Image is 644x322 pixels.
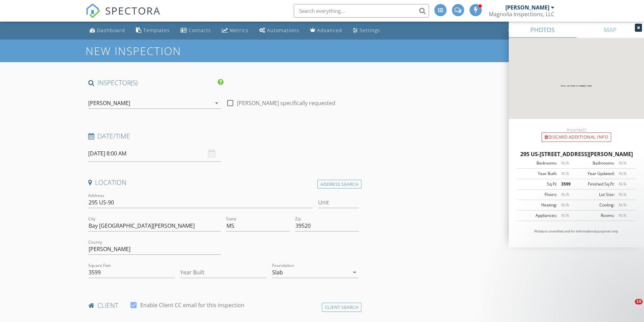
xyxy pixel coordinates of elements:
i: arrow_drop_down [351,268,359,276]
div: 295 US-[STREET_ADDRESS][PERSON_NAME] [517,150,636,158]
span: 10 [635,299,643,304]
span: N/A [619,160,626,166]
h4: Date/Time [88,132,359,141]
div: [PERSON_NAME] [505,4,549,11]
a: SPECTORA [86,9,161,23]
div: Cooling: [576,202,615,208]
a: Advanced [307,24,345,37]
div: Floors: [519,192,557,198]
h4: client [88,301,359,310]
div: Address Search [317,180,361,189]
div: Bathrooms: [576,160,615,166]
div: Discard Additional info [542,132,611,142]
a: Support Center [506,24,557,37]
a: MAP [576,22,644,38]
h4: INSPECTOR(S) [88,78,223,87]
img: The Best Home Inspection Software - Spectora [86,3,100,18]
span: N/A [619,181,626,187]
div: Metrics [230,27,248,33]
div: Sq Ft: [519,181,557,187]
label: Enable Client CC email for this inspection [140,302,244,308]
div: Contacts [189,27,211,33]
div: Slab [272,269,283,275]
div: Incorrect? [509,127,644,132]
span: N/A [561,213,569,218]
div: Rooms: [576,213,615,219]
div: Automations [267,27,299,33]
input: Select date [88,145,221,162]
span: SPECTORA [105,3,161,18]
i: arrow_drop_down [213,99,221,107]
div: Templates [143,27,170,33]
h4: Location [88,178,359,187]
div: Year Updated: [576,171,615,177]
div: 3599 [557,181,576,187]
span: N/A [619,202,626,208]
span: N/A [561,160,569,166]
div: Magnolia Inspections, LLC [489,11,554,18]
div: Appliances: [519,213,557,219]
div: Settings [360,27,380,33]
iframe: Intercom live chat [621,299,637,315]
span: N/A [561,192,569,197]
h1: New Inspection [86,45,235,57]
a: Contacts [178,24,214,37]
div: Heating: [519,202,557,208]
p: All data is unverified and for informational purposes only. [517,229,636,234]
span: N/A [619,192,626,197]
a: PHOTOS [509,22,576,38]
span: N/A [561,171,569,176]
span: N/A [619,171,626,176]
span: N/A [561,202,569,208]
div: [PERSON_NAME] [88,100,130,106]
div: Finished Sq Ft: [576,181,615,187]
div: Bedrooms: [519,160,557,166]
a: Metrics [219,24,251,37]
a: Settings [350,24,383,37]
a: Dashboard [87,24,128,37]
div: Advanced [317,27,342,33]
img: streetview [509,38,644,135]
div: Lot Size: [576,192,615,198]
div: Dashboard [97,27,125,33]
input: Search everything... [294,4,429,18]
label: [PERSON_NAME] specifically requested [237,100,335,106]
span: N/A [619,213,626,218]
div: Year Built: [519,171,557,177]
a: Templates [133,24,172,37]
div: Client Search [322,303,362,312]
a: Automations (Advanced) [257,24,302,37]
